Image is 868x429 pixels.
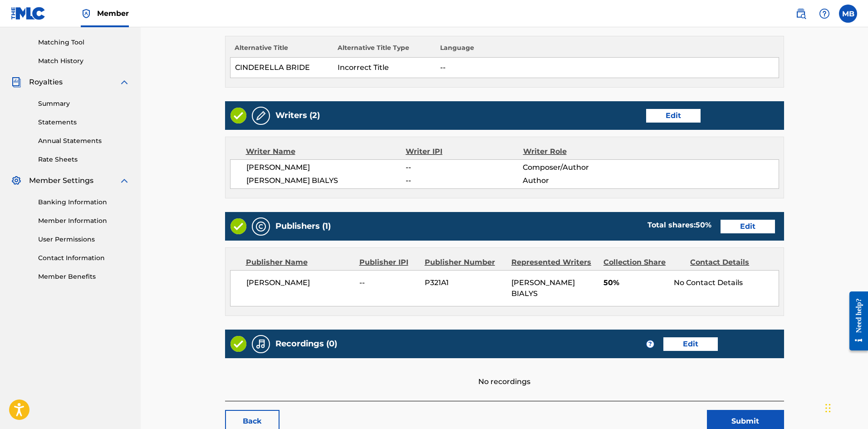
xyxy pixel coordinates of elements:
span: -- [406,162,523,173]
a: Member Benefits [38,272,130,281]
img: help [819,8,830,19]
a: Banking Information [38,197,130,207]
span: -- [406,175,523,186]
a: Edit [721,220,775,233]
span: [PERSON_NAME] [246,277,353,288]
div: Collection Share [603,257,683,268]
a: Contact Information [38,253,130,263]
span: ? [647,340,654,348]
div: Publisher Number [425,257,505,268]
img: Writers [255,110,266,121]
img: Royalties [11,77,22,88]
span: -- [359,277,418,288]
div: Writer Name [246,146,406,157]
img: Publishers [255,221,266,232]
iframe: Chat Widget [823,385,868,429]
div: Writer Role [523,146,630,157]
img: Recordings [255,339,266,350]
span: Royalties [29,77,63,88]
div: User Menu [839,5,857,23]
a: User Permissions [38,235,130,244]
a: Annual Statements [38,136,130,146]
h5: Recordings (0) [275,339,337,349]
div: Help [815,5,834,23]
h5: Writers (2) [275,110,320,121]
img: expand [119,175,130,186]
h5: Publishers (1) [275,221,331,232]
a: Summary [38,99,130,108]
span: Author [523,175,629,186]
th: Alternative Title Type [333,43,436,58]
a: Edit [663,337,718,351]
img: expand [119,77,130,88]
a: Match History [38,56,130,66]
span: P321A1 [425,277,505,288]
a: Rate Sheets [38,155,130,164]
img: MLC Logo [11,7,46,20]
span: Composer/Author [523,162,629,173]
div: No Contact Details [674,277,778,288]
td: Incorrect Title [333,58,436,78]
img: Valid [230,218,246,234]
span: Member [97,8,129,19]
span: [PERSON_NAME] BIALYS [511,278,575,298]
a: Matching Tool [38,38,130,47]
a: Edit [646,109,701,123]
td: -- [436,58,779,78]
a: Public Search [792,5,810,23]
div: Total shares: [647,220,711,231]
div: Represented Writers [511,257,597,268]
th: Alternative Title [230,43,333,58]
div: Writer IPI [406,146,523,157]
img: Member Settings [11,175,22,186]
img: Valid [230,108,246,123]
div: No recordings [225,358,784,387]
span: 50 % [696,221,711,229]
td: CINDERELLA BRIDE [230,58,333,78]
span: [PERSON_NAME] [246,162,406,173]
a: Member Information [38,216,130,226]
a: Statements [38,118,130,127]
div: Publisher Name [246,257,353,268]
img: search [795,8,806,19]
img: Valid [230,336,246,352]
img: Top Rightsholder [81,8,92,19]
div: Publisher IPI [359,257,418,268]
span: 50% [603,277,667,288]
div: Contact Details [690,257,770,268]
div: Drag [825,394,831,422]
th: Language [436,43,779,58]
span: Member Settings [29,175,93,186]
iframe: Resource Center [843,285,868,358]
span: [PERSON_NAME] BIALYS [246,175,406,186]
